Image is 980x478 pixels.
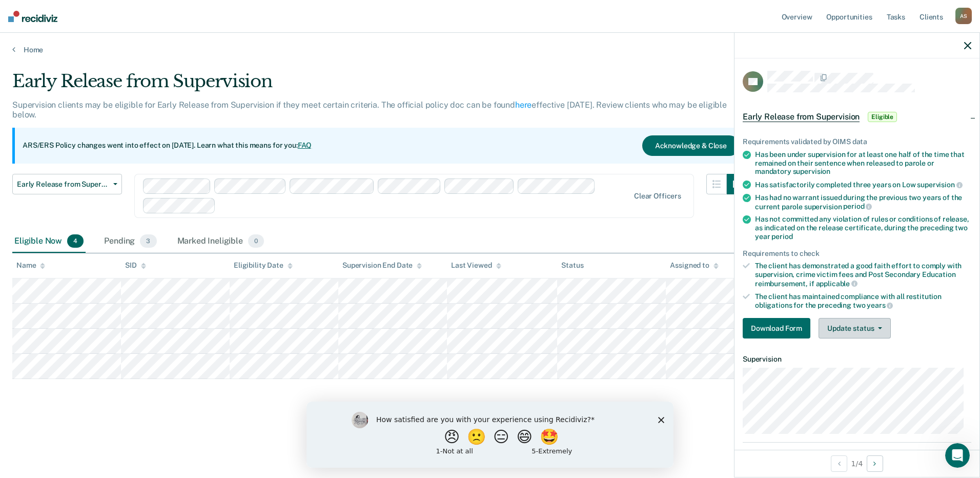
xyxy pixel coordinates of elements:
[819,318,891,338] button: Update status
[816,280,857,288] span: applicable
[734,450,979,477] div: 1 / 4
[945,443,970,468] iframe: Intercom live chat
[743,318,814,338] a: Navigate to form link
[755,292,971,310] div: The client has maintained compliance with all restitution obligations for the preceding two
[734,101,979,133] div: Early Release from SupervisionEligible
[634,192,681,201] div: Clear officers
[755,193,971,211] div: Has had no warrant issued during the previous two years of the current parole supervision
[670,261,718,270] div: Assigned to
[12,100,727,120] p: Supervision clients may be eligible for Early Release from Supervision if they meet certain crite...
[831,455,847,472] button: Previous Opportunity
[561,261,583,270] div: Status
[342,261,422,270] div: Supervision End Date
[843,202,872,210] span: period
[743,249,971,258] div: Requirements to check
[755,215,971,241] div: Has not committed any violation of rules or conditions of release, as indicated on the release ce...
[298,141,312,149] a: FAQ
[755,180,971,189] div: Has satisfactorily completed three years on Low
[307,402,673,468] iframe: Survey by Kim from Recidiviz
[917,181,962,189] span: supervision
[175,230,267,253] div: Marked Ineligible
[17,180,109,189] span: Early Release from Supervision
[755,150,971,176] div: Has been under supervision for at least one half of the time that remained on their sentence when...
[23,141,312,151] p: ARS/ERS Policy changes went into effect on [DATE]. Learn what this means for you:
[793,167,830,175] span: supervision
[743,318,810,338] button: Download Form
[67,234,84,248] span: 4
[16,261,45,270] div: Name
[755,262,971,288] div: The client has demonstrated a good faith effort to comply with supervision, crime victim fees and...
[868,112,897,122] span: Eligible
[12,230,86,253] div: Eligible Now
[743,355,971,364] dt: Supervision
[451,261,501,270] div: Last Viewed
[515,100,532,110] a: here
[771,232,792,241] span: period
[642,135,740,156] button: Acknowledge & Close
[743,137,971,146] div: Requirements validated by OIMS data
[8,11,57,22] img: Recidiviz
[867,455,883,472] button: Next Opportunity
[140,234,156,248] span: 3
[867,301,893,309] span: years
[743,112,860,122] span: Early Release from Supervision
[12,45,968,54] a: Home
[234,261,293,270] div: Eligibility Date
[12,71,747,100] div: Early Release from Supervision
[125,261,146,270] div: SID
[248,234,264,248] span: 0
[102,230,158,253] div: Pending
[955,8,972,24] div: A S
